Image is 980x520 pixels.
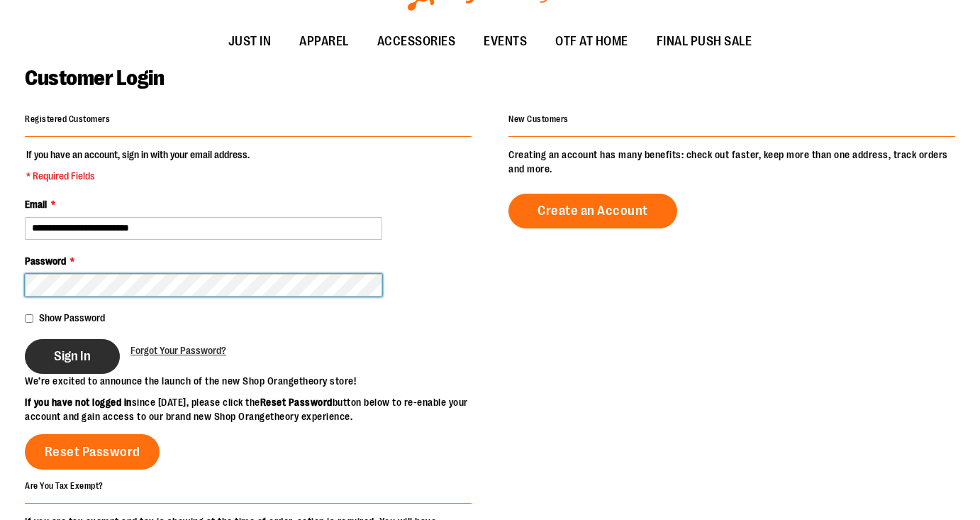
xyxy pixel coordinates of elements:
[538,203,648,218] span: Create an Account
[377,26,456,57] span: ACCESSORIES
[25,114,110,124] strong: Registered Customers
[508,114,569,124] strong: New Customers
[25,434,160,470] a: Reset Password
[285,26,363,58] a: APPAREL
[25,199,47,210] span: Email
[299,26,349,57] span: APPAREL
[25,480,104,490] strong: Are You Tax Exempt?
[130,345,226,356] span: Forgot Your Password?
[541,26,642,58] a: OTF AT HOME
[25,395,490,424] p: since [DATE], please click the button below to re-enable your account and gain access to our bran...
[469,26,541,58] a: EVENTS
[130,343,226,358] a: Forgot Your Password?
[363,26,470,58] a: ACCESSORIES
[39,312,105,323] span: Show Password
[25,66,164,90] span: Customer Login
[508,148,955,176] p: Creating an account has many benefits: check out faster, keep more than one address, track orders...
[25,148,251,183] legend: If you have an account, sign in with your email address.
[642,26,767,58] a: FINAL PUSH SALE
[25,374,490,388] p: We’re excited to announce the launch of the new Shop Orangetheory store!
[657,26,752,57] span: FINAL PUSH SALE
[25,339,120,374] button: Sign In
[555,26,628,57] span: OTF AT HOME
[45,444,140,460] span: Reset Password
[25,397,132,408] strong: If you have not logged in
[54,348,91,364] span: Sign In
[228,26,272,57] span: JUST IN
[25,255,66,267] span: Password
[214,26,286,58] a: JUST IN
[26,169,250,183] span: * Required Fields
[484,26,527,57] span: EVENTS
[508,194,677,228] a: Create an Account
[260,397,333,408] strong: Reset Password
